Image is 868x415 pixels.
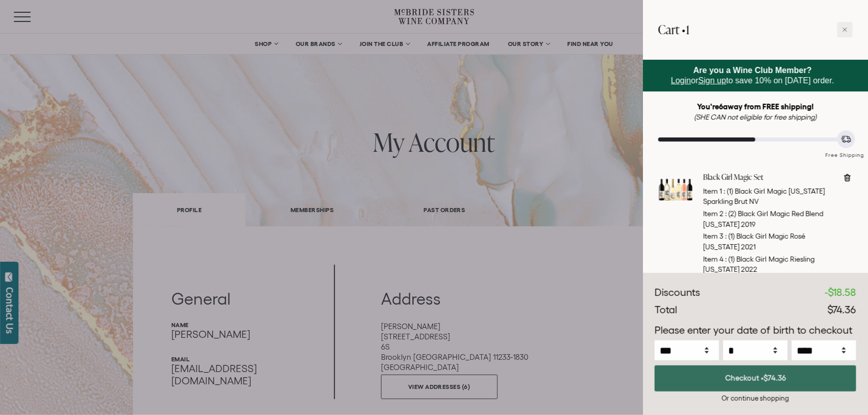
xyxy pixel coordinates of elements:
[825,285,856,301] div: -
[725,210,727,218] span: :
[694,113,817,121] em: (SHE CAN not eligible for free shipping)
[703,255,724,263] span: Item 4
[655,303,677,318] div: Total
[703,210,724,218] span: Item 2
[703,232,724,240] span: Item 3
[719,102,723,111] span: 6
[655,365,856,391] button: Checkout •$74.36
[724,187,725,195] span: :
[671,76,691,85] a: Login
[822,142,868,159] div: Free Shipping
[703,255,815,274] span: (1) Black Girl Magic Riesling [US_STATE] 2022
[697,102,814,111] strong: You're away from FREE shipping!
[655,285,700,301] div: Discounts
[658,15,689,44] h2: Cart •
[725,232,727,240] span: :
[725,255,727,263] span: :
[764,374,786,382] span: $74.36
[703,210,824,228] span: (2) Black Girl Magic Red Blend [US_STATE] 2019
[703,232,806,251] span: (1) Black Girl Magic Rosé [US_STATE] 2021
[703,187,825,206] span: (1) Black Girl Magic [US_STATE] Sparkling Brut NV
[671,66,834,85] span: or to save 10% on [DATE] order.
[686,21,689,38] span: 1
[694,66,812,75] strong: Are you a Wine Club Member?
[703,172,835,182] a: Black Girl Magic Set
[828,304,856,315] span: $74.36
[828,287,856,298] span: $18.58
[658,198,693,209] a: Black Girl Magic Set
[655,394,856,403] div: Or continue shopping
[655,323,856,338] p: Please enter your date of birth to checkout
[703,187,722,195] span: Item 1
[699,76,726,85] a: Sign up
